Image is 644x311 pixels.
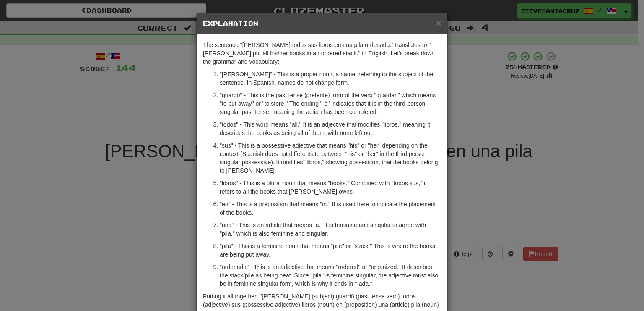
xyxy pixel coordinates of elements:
[220,179,441,196] p: "libros" - This is a plural noun that means "books." Combined with "todos sus," it refers to all ...
[220,200,441,217] p: "en" - This is a preposition that means "in." It is used here to indicate the placement of the bo...
[220,120,441,137] p: "todos" - This word means "all." It is an adjective that modifies "libros," meaning it describes ...
[436,18,441,28] span: ×
[220,221,441,238] p: "una" - This is an article that means "a." It is feminine and singular to agree with "pila," whic...
[220,91,441,116] p: "guardó" - This is the past tense (preterite) form of the verb "guardar," which means "to put awa...
[203,19,441,28] h5: Explanation
[203,41,441,66] p: The sentence "[PERSON_NAME] todos sus libros en una pila ordenada." translates to "[PERSON_NAME] ...
[220,141,441,175] p: "sus" - This is a possessive adjective that means "his" or "her" depending on the context (Spanis...
[220,263,441,288] p: "ordenada" - This is an adjective that means "ordered" or "organized." It describes the stack/pil...
[220,70,441,87] p: "[PERSON_NAME]" - This is a proper noun, a name, referring to the subject of the sentence. In Spa...
[220,242,441,259] p: "pila" - This is a feminine noun that means "pile" or "stack." This is where the books are being ...
[436,18,441,27] button: Close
